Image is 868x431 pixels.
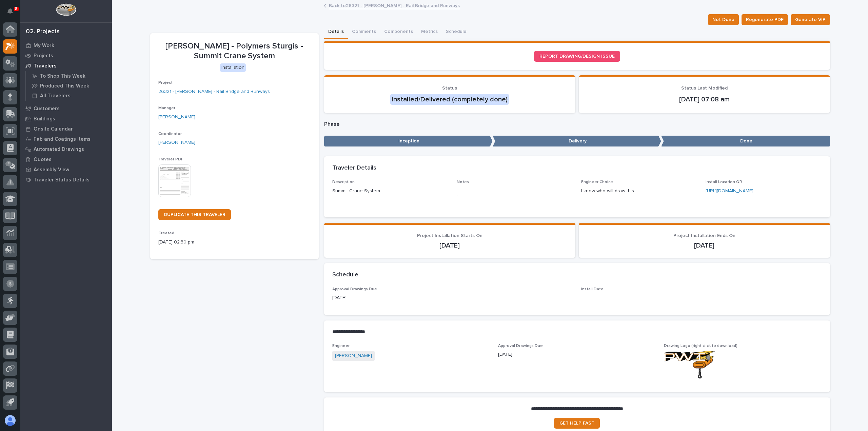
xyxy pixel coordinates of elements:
[158,88,270,95] a: 26321 - [PERSON_NAME] - Rail Bridge and Runways
[324,25,348,39] button: Details
[26,81,112,91] a: Produced This Week
[332,180,355,184] span: Description
[332,287,377,291] span: Approval Drawings Due
[158,114,195,121] a: [PERSON_NAME]
[498,344,543,348] span: Approval Drawings Due
[34,126,73,132] p: Onsite Calendar
[34,167,69,173] p: Assembly View
[581,180,613,184] span: Engineer Choice
[8,8,17,19] div: Notifications8
[26,28,60,36] div: 02. Projects
[332,241,567,250] p: [DATE]
[34,146,84,153] p: Automated Drawings
[20,61,112,71] a: Travelers
[20,175,112,185] a: Traveler Status Details
[56,3,76,16] img: Workspace Logo
[746,16,784,24] span: Regenerate PDF
[158,139,195,146] a: [PERSON_NAME]
[34,116,55,122] p: Buildings
[220,63,246,72] div: Installation
[26,91,112,100] a: All Travelers
[493,136,661,147] p: Delivery
[390,94,509,105] div: Installed/Delivered (completely done)
[158,231,174,235] span: Created
[417,233,482,238] span: Project Installation Starts On
[539,54,615,59] span: REPORT DRAWING/DESIGN ISSUE
[554,418,600,429] a: GET HELP FAST
[158,106,175,110] span: Manager
[34,106,60,112] p: Customers
[40,83,89,89] p: Produced This Week
[20,154,112,164] a: Quotes
[20,164,112,175] a: Assembly View
[15,6,17,11] p: 8
[3,413,17,428] button: users-avatar
[673,233,735,238] span: Project Installation Ends On
[34,53,53,59] p: Projects
[20,124,112,134] a: Onsite Calendar
[20,51,112,61] a: Projects
[664,351,715,378] img: t5p7i7VLJAKhZK9GgMAygZ3XM4j0Howduz6QsiTza6E
[348,25,380,39] button: Comments
[20,144,112,154] a: Automated Drawings
[34,136,91,142] p: Fab and Coatings Items
[791,14,830,25] button: Generate VIP
[681,86,728,91] span: Status Last Modified
[158,239,311,246] p: [DATE] 02:30 pm
[26,71,112,81] a: To Shop This Week
[20,134,112,144] a: Fab and Coatings Items
[559,421,594,426] span: GET HELP FAST
[164,212,225,217] span: DUPLICATE THIS TRAVELER
[661,136,830,147] p: Done
[158,209,231,220] a: DUPLICATE THIS TRAVELER
[534,51,620,62] a: REPORT DRAWING/DESIGN ISSUE
[324,121,830,128] p: Phase
[158,81,173,85] span: Project
[332,271,358,279] h2: Schedule
[34,63,57,69] p: Travelers
[332,164,376,172] h2: Traveler Details
[332,188,449,195] p: Summit Crane System
[20,40,112,51] a: My Work
[664,344,737,348] span: Drawing Logo (right click to download)
[158,132,182,136] span: Coordinator
[332,294,573,301] p: [DATE]
[34,43,54,49] p: My Work
[324,136,493,147] p: Inception
[587,241,822,250] p: [DATE]
[158,157,183,161] span: Traveler PDF
[742,14,788,25] button: Regenerate PDF
[706,189,753,193] a: [URL][DOMAIN_NAME]
[20,114,112,124] a: Buildings
[795,16,826,24] span: Generate VIP
[40,73,85,79] p: To Shop This Week
[380,25,417,39] button: Components
[587,95,822,103] p: [DATE] 07:08 am
[708,14,739,25] button: Not Done
[706,180,742,184] span: Install Location QR
[712,16,734,24] span: Not Done
[457,180,469,184] span: Notes
[3,4,17,18] button: Notifications
[34,177,90,183] p: Traveler Status Details
[34,157,52,163] p: Quotes
[329,1,460,9] a: Back to26321 - [PERSON_NAME] - Rail Bridge and Runways
[581,294,822,301] p: -
[332,344,350,348] span: Engineer
[158,41,311,61] p: [PERSON_NAME] - Polymers Sturgis - Summit Crane System
[20,103,112,114] a: Customers
[498,351,656,358] p: [DATE]
[457,192,573,199] p: -
[442,86,457,91] span: Status
[335,352,372,359] a: [PERSON_NAME]
[417,25,442,39] button: Metrics
[581,188,697,195] p: I know who will draw this
[40,93,71,99] p: All Travelers
[581,287,604,291] span: Install Date
[442,25,471,39] button: Schedule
